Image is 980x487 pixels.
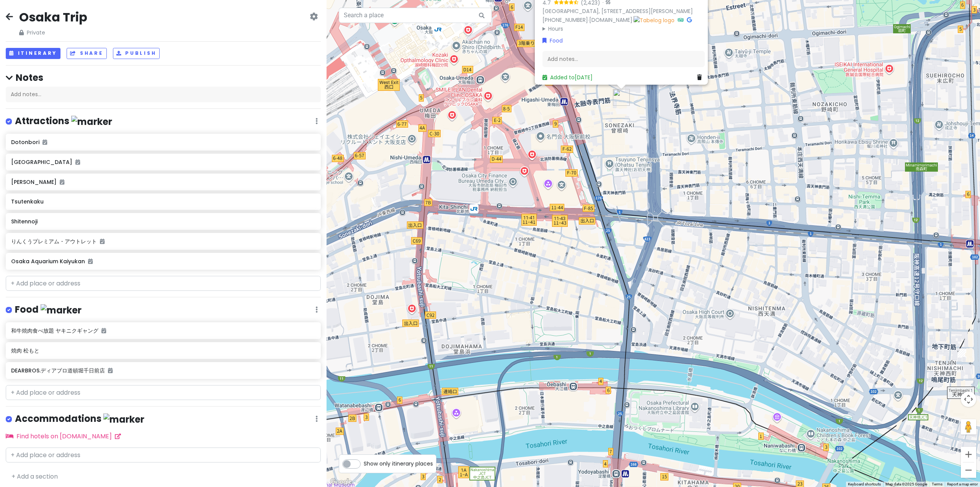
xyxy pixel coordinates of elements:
i: Google Maps [687,17,692,22]
h4: Accommodations [15,413,144,425]
h6: Tsutenkaku [11,198,315,205]
a: Delete place [697,73,705,81]
img: marker [41,304,82,316]
img: Tabelog [634,16,675,24]
button: Map camera controls [961,392,976,407]
i: Added to itinerary [88,259,93,264]
button: Publish [113,48,160,59]
h4: Notes [6,72,321,84]
a: Food [542,36,563,44]
a: [PHONE_NUMBER] [542,16,588,23]
button: Keyboard shortcuts [848,482,881,487]
h2: Osaka Trip [19,9,87,25]
input: Search a place [339,8,492,23]
i: Added to itinerary [60,179,64,185]
a: Added to[DATE] [542,73,593,81]
span: Show only itinerary places [364,459,433,468]
h4: Attractions [15,115,112,128]
button: Zoom out [961,462,976,478]
h6: Shitennoji [11,218,315,225]
button: Drag Pegman onto the map to open Street View [961,419,976,435]
a: + Add a section [11,472,58,481]
h6: Osaka Aquarium Kaiyukan [11,258,315,265]
a: Report a map error [947,482,978,486]
h6: DEARBROS.ディアブロ道頓堀千日前店 [11,367,315,374]
h6: [PERSON_NAME] [11,179,315,185]
div: Add notes... [542,51,705,67]
i: Added to itinerary [108,368,113,373]
h4: Food [15,303,82,316]
button: Itinerary [6,48,60,59]
a: Find hotels on [DOMAIN_NAME] [6,432,121,441]
i: Added to itinerary [100,239,105,244]
div: Add notes... [6,87,321,103]
h6: 和牛焼肉食べ放題 ヤキニクギャング [11,327,315,334]
input: + Add place or address [6,385,321,400]
img: Google [328,477,354,487]
a: [DOMAIN_NAME] [589,16,632,23]
button: Zoom in [961,447,976,462]
div: 和牛焼肉食べ放題 ヤキニクギャング [613,89,630,106]
h6: りんくうプレミアム・アウトレット [11,238,315,245]
input: + Add place or address [6,448,321,463]
i: Added to itinerary [75,159,80,165]
h6: 焼肉 松もと [11,347,315,354]
span: Map data ©2025 Google [885,482,927,486]
h6: [GEOGRAPHIC_DATA] [11,159,315,166]
i: Added to itinerary [101,328,106,333]
i: Tripadvisor [678,17,684,22]
a: Terms (opens in new tab) [932,482,942,486]
a: [GEOGRAPHIC_DATA], [STREET_ADDRESS][PERSON_NAME] [542,7,693,15]
button: Share [67,48,106,59]
input: + Add place or address [6,276,321,291]
summary: Hours [542,25,705,33]
img: marker [71,116,112,128]
a: Open this area in Google Maps (opens a new window) [328,477,354,487]
span: Private [19,28,87,37]
h6: Dotonbori [11,139,315,146]
img: marker [103,413,144,425]
i: Added to itinerary [42,139,47,145]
